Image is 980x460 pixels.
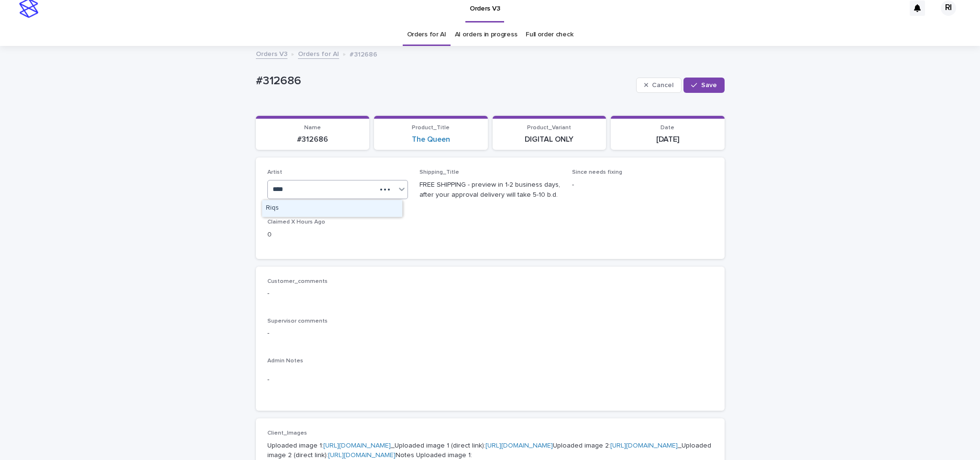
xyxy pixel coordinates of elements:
p: 0 [267,230,408,240]
button: Cancel [636,78,682,93]
span: Shipping_Title [419,169,459,175]
a: [URL][DOMAIN_NAME] [610,442,678,449]
span: Date [661,125,674,131]
a: Orders V3 [256,48,287,59]
span: Claimed X Hours Ago [267,219,325,225]
a: AI orders in progress [455,23,518,46]
span: Artist [267,169,282,175]
div: RI [941,0,956,16]
a: Full order check [526,23,573,46]
span: Name [304,125,321,131]
p: - [572,180,713,190]
span: Cancel [652,82,673,89]
p: #312686 [350,48,377,59]
span: Product_Variant [527,125,571,131]
a: [URL][DOMAIN_NAME] [485,442,553,449]
div: Riqs [262,200,402,217]
span: Supervisor comments [267,318,328,324]
p: #312686 [262,135,364,144]
a: Orders for AI [407,23,446,46]
p: - [267,289,713,299]
p: DIGITAL ONLY [498,135,601,144]
p: - [267,375,713,385]
span: Customer_comments [267,279,328,284]
a: [URL][DOMAIN_NAME] [328,452,396,459]
span: Save [701,82,717,89]
a: [URL][DOMAIN_NAME] [323,442,391,449]
p: FREE SHIPPING - preview in 1-2 business days, after your approval delivery will take 5-10 b.d. [419,180,561,200]
a: The Queen [412,135,450,144]
p: - [267,328,713,338]
span: Client_Images [267,430,307,436]
p: #312686 [256,74,632,88]
span: Since needs fixing [572,169,622,175]
a: Orders for AI [298,48,339,59]
span: Admin Notes [267,358,303,364]
button: Save [683,78,724,93]
p: [DATE] [617,135,719,144]
span: Product_Title [412,125,450,131]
